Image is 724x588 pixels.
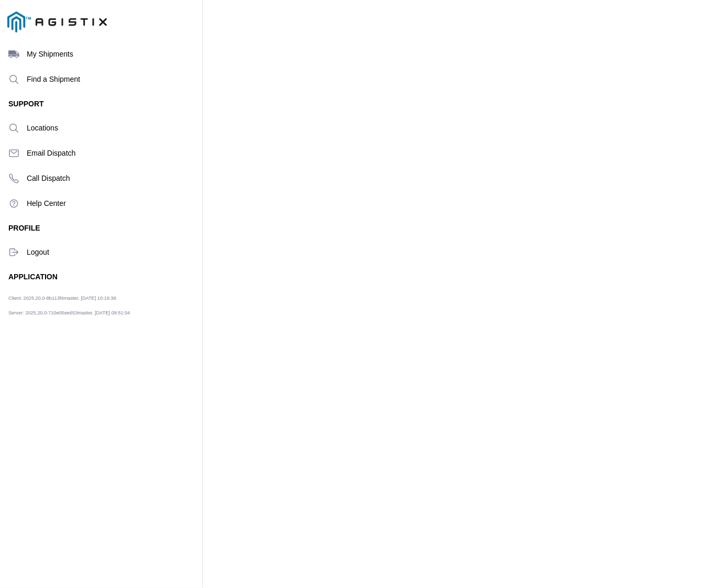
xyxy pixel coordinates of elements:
ion-label: Client: 2025.20.0-8b113f4 [8,296,147,307]
ion-label: Server: 2025.20.0-710e05ee653 [8,310,147,321]
span: master, [DATE] 10:16:38 [64,296,116,301]
ion-label: Help Center [27,199,194,208]
ion-label: Email Dispatch [27,149,194,157]
ion-label: Find a Shipment [27,75,194,83]
ion-label: Call Dispatch [27,174,194,182]
ion-label: Locations [27,124,194,132]
span: master, [DATE] 09:51:04 [78,310,130,315]
ion-label: Logout [27,248,194,256]
ion-label: My Shipments [27,50,194,58]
